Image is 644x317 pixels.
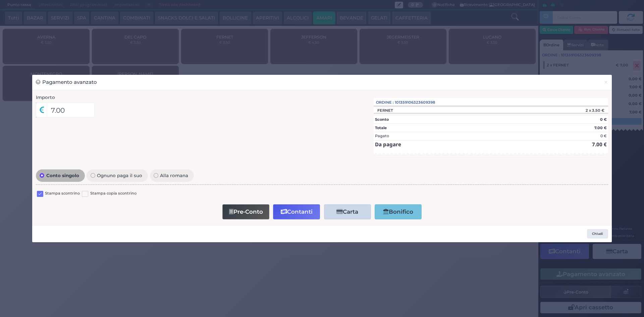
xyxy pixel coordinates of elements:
[222,204,269,219] button: Pre-Conto
[324,204,371,219] button: Carta
[45,191,80,197] label: Stampa scontrino
[375,117,389,122] strong: Sconto
[594,125,607,130] strong: 7.00 €
[600,133,607,139] div: 0 €
[375,125,387,130] strong: Totale
[549,108,608,113] div: 2 x 3.50 €
[158,173,190,178] span: Alla romana
[36,94,55,101] label: Importo
[375,141,401,148] strong: Da pagare
[600,117,607,122] strong: 0 €
[587,229,608,239] button: Chiudi
[592,141,607,148] strong: 7.00 €
[36,78,97,86] h3: Pagamento avanzato
[374,108,396,113] div: FERNET
[47,103,95,117] input: Es. 30.99
[95,173,144,178] span: Ognuno paga il suo
[273,204,320,219] button: Contanti
[90,191,137,197] label: Stampa copia scontrino
[395,100,435,105] span: 101359106323609398
[375,204,422,219] button: Bonifico
[604,78,608,86] span: ×
[375,133,389,139] div: Pagato
[600,75,612,90] button: Chiudi
[44,173,81,178] span: Conto singolo
[376,100,394,105] span: Ordine :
